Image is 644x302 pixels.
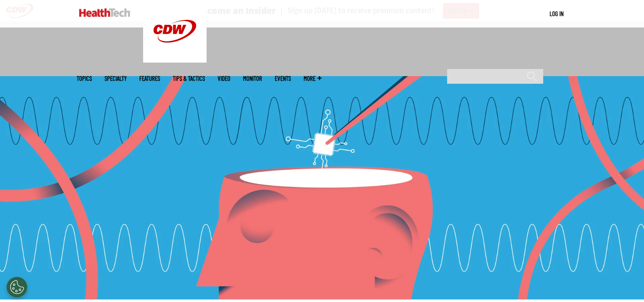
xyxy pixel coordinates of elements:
a: Features [139,75,160,82]
a: Events [275,75,291,82]
a: Tips & Tactics [173,75,205,82]
a: MonITor [243,75,262,82]
span: More [304,75,321,82]
span: Topics [77,75,92,82]
a: Video [218,75,230,82]
button: Open Preferences [6,277,28,298]
img: Home [79,8,130,17]
div: User menu [550,9,564,18]
div: Cookies Settings [6,277,28,298]
span: Specialty [105,75,127,82]
a: CDW [143,56,207,65]
a: Log in [550,10,564,17]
